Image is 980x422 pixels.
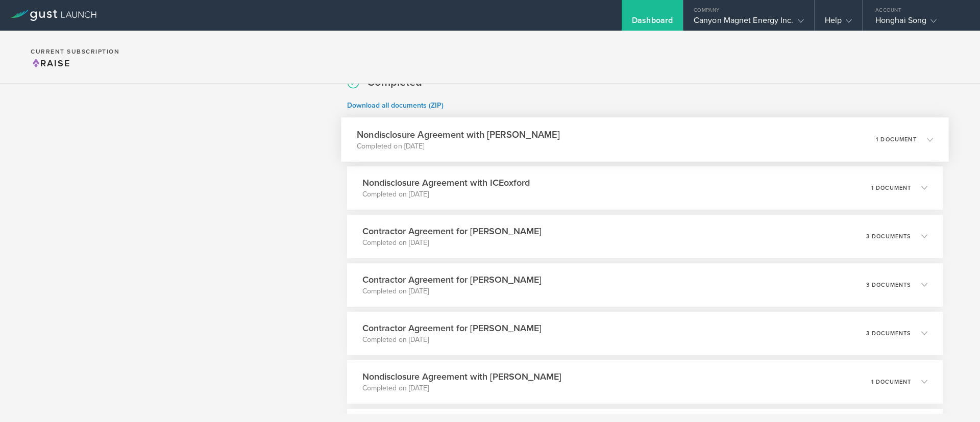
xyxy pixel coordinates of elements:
span: Raise [31,58,70,69]
h3: Nondisclosure Agreement with [PERSON_NAME] [357,128,560,141]
div: Honghai Song [875,15,962,31]
h3: Nondisclosure Agreement with ICEoxford [362,176,530,189]
a: Download all documents (ZIP) [347,101,444,110]
p: 1 document [871,185,911,191]
h3: Contractor Agreement for [PERSON_NAME] [362,321,542,335]
p: Completed on [DATE] [362,238,542,248]
p: Completed on [DATE] [362,286,542,296]
p: 1 document [876,136,917,142]
p: 3 documents [866,282,911,288]
div: Help [825,15,852,31]
h2: Current Subscription [31,48,119,55]
div: Canyon Magnet Energy Inc. [694,15,804,31]
p: Completed on [DATE] [362,383,561,393]
h3: Contractor Agreement for [PERSON_NAME] [362,225,542,238]
p: 1 document [871,379,911,385]
div: Dashboard [632,15,673,31]
p: 3 documents [866,331,911,336]
p: Completed on [DATE] [357,141,560,151]
p: Completed on [DATE] [362,335,542,345]
h3: Contractor Agreement for [PERSON_NAME] [362,273,542,286]
h3: Nondisclosure Agreement with [PERSON_NAME] [362,370,561,383]
p: 3 documents [866,234,911,239]
p: Completed on [DATE] [362,189,530,200]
